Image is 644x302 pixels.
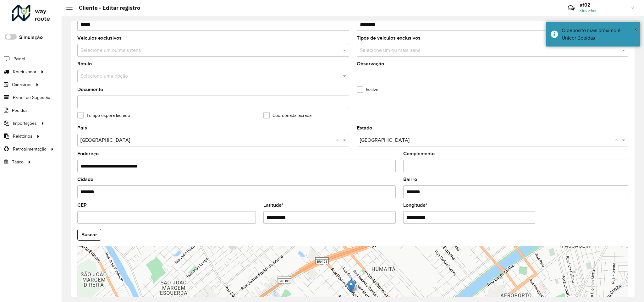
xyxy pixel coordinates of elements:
label: Latitude [263,201,283,209]
span: af02 af02 [580,8,627,14]
a: Contato Rápido [564,1,578,15]
span: Roteirizador [13,69,36,75]
span: Importações [13,120,37,127]
label: Tempo espera lacrado [77,112,130,119]
span: Tático [12,159,24,165]
span: × [634,26,637,33]
label: Veículos exclusivos [77,34,122,42]
button: Close [634,25,637,34]
span: Relatórios [13,133,32,140]
label: Endereço [77,150,99,157]
label: Tipos de veículos exclusivos [357,34,421,42]
button: Buscar [77,229,101,241]
div: O depósito mais próximo é: Unicer Bebidas [562,27,636,42]
label: Estado [357,124,372,132]
label: Rótulo [77,60,92,68]
span: Painel de Sugestão [13,94,50,101]
span: Cadastros [12,81,31,88]
label: Cidade [77,176,93,183]
label: Complemento [403,150,435,157]
label: Coordenada lacrada [263,112,311,119]
img: Marker [347,280,355,293]
span: Clear all [336,136,341,144]
span: Clear all [615,136,620,144]
h2: Cliente - Editar registro [73,4,140,11]
label: País [77,124,87,132]
label: Bairro [403,176,417,183]
label: CEP [77,201,87,209]
label: Inativo [357,86,378,93]
label: Simulação [19,34,43,41]
label: Documento [77,86,103,93]
label: Longitude [403,201,427,209]
span: Pedidos [12,107,28,114]
h3: af02 [580,2,627,8]
label: Observação [357,60,384,68]
span: Retroalimentação [13,146,47,152]
span: Painel [14,56,25,62]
